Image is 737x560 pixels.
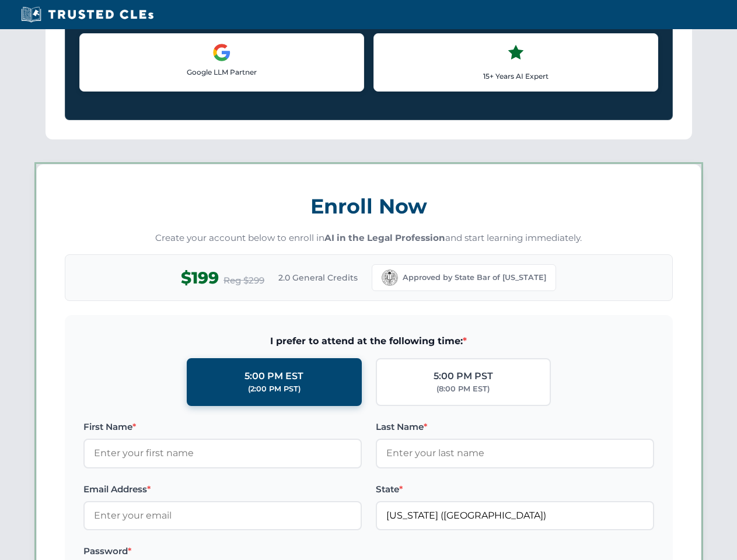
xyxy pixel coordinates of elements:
div: (2:00 PM PST) [248,383,301,395]
img: California Bar [382,269,398,286]
img: Trusted CLEs [18,6,157,23]
input: Enter your email [83,501,362,530]
span: Approved by State Bar of [US_STATE] [403,272,546,283]
p: 15+ Years AI Expert [383,71,648,82]
p: Create your account below to enroll in and start learning immediately. [65,232,673,245]
label: Email Address [83,482,362,496]
label: Last Name [376,420,654,434]
h3: Enroll Now [65,188,673,225]
img: Google [212,43,231,62]
div: (8:00 PM EST) [436,383,490,395]
div: 5:00 PM PST [434,369,493,384]
strong: AI in the Legal Profession [324,232,445,243]
span: 2.0 General Credits [278,271,358,284]
label: State [376,482,654,496]
label: First Name [83,420,362,434]
input: Enter your first name [83,439,362,468]
input: Enter your last name [376,439,654,468]
div: 5:00 PM EST [244,369,303,384]
span: $199 [181,265,219,291]
span: I prefer to attend at the following time: [83,334,654,349]
label: Password [83,544,362,558]
p: Google LLM Partner [89,66,354,78]
span: Reg $299 [223,274,264,288]
input: California (CA) [376,501,654,530]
